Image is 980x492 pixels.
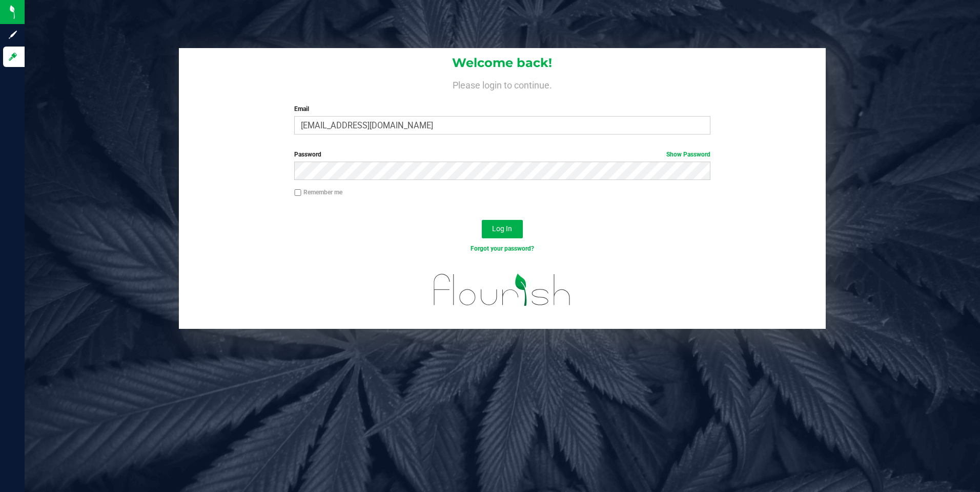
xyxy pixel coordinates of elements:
img: flourish_logo.svg [421,264,583,316]
button: Log In [482,220,523,238]
label: Remember me [294,188,342,197]
span: Log In [492,225,512,233]
a: Forgot your password? [471,245,534,252]
h1: Welcome back! [179,56,826,70]
h4: Please login to continue. [179,78,826,90]
a: Show Password [666,151,710,158]
label: Email [294,104,710,114]
input: Remember me [294,189,301,196]
inline-svg: Log in [8,52,18,62]
span: Password [294,151,321,158]
inline-svg: Sign up [8,30,18,40]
